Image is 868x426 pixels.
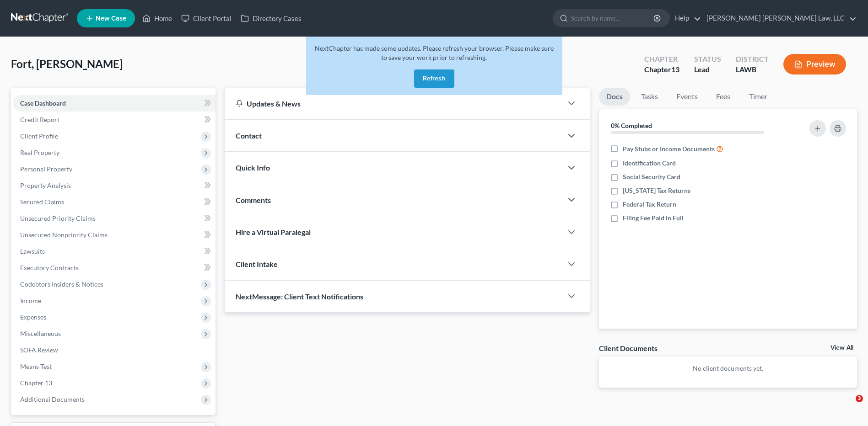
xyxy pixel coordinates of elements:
span: Secured Claims [20,198,64,206]
span: Case Dashboard [20,99,66,107]
span: Personal Property [20,165,72,173]
span: Identification Card [623,159,676,168]
span: Social Security Card [623,172,680,181]
div: Client Documents [599,343,658,353]
a: Secured Claims [13,194,216,210]
span: New Case [96,15,126,22]
div: Updates & News [236,99,551,108]
span: Real Property [20,149,59,156]
a: Help [670,10,701,27]
div: Status [694,54,721,64]
span: 13 [671,65,679,74]
button: Refresh [414,69,454,88]
a: Timer [742,88,775,106]
a: Client Portal [177,10,236,27]
div: LAWB [736,64,769,75]
span: Hire a Virtual Paralegal [236,228,311,236]
a: Credit Report [13,112,216,128]
span: Federal Tax Return [623,200,676,209]
span: Filing Fee Paid in Full [623,213,684,223]
input: Search by name... [571,10,655,27]
div: District [736,54,769,64]
span: 3 [856,395,863,402]
span: Chapter 13 [20,379,52,387]
div: Lead [694,64,721,75]
span: Quick Info [236,163,270,172]
span: Comments [236,196,271,204]
a: Tasks [634,88,665,106]
span: Lawsuits [20,247,45,255]
span: Property Analysis [20,181,71,189]
span: Unsecured Nonpriority Claims [20,231,108,239]
span: Client Profile [20,132,58,140]
span: SOFA Review [20,346,58,354]
span: Fort, [PERSON_NAME] [11,57,123,70]
a: Executory Contracts [13,260,216,276]
span: Contact [236,131,262,140]
a: Fees [709,88,738,106]
span: Additional Documents [20,395,85,403]
span: NextChapter has made some updates. Please refresh your browser. Please make sure to save your wor... [315,44,554,61]
span: Miscellaneous [20,330,61,337]
a: Docs [599,88,630,106]
p: No client documents yet. [606,364,850,373]
div: Chapter [644,64,679,75]
a: Case Dashboard [13,95,216,112]
a: Property Analysis [13,177,216,194]
span: Income [20,297,41,304]
span: NextMessage: Client Text Notifications [236,292,363,301]
span: Means Test [20,362,52,370]
span: [US_STATE] Tax Returns [623,186,690,195]
a: Unsecured Priority Claims [13,210,216,227]
span: Credit Report [20,116,59,123]
div: Chapter [644,54,679,64]
a: SOFA Review [13,342,216,358]
a: Lawsuits [13,243,216,260]
a: Events [669,88,705,106]
span: Codebtors Insiders & Notices [20,280,103,288]
a: Unsecured Nonpriority Claims [13,227,216,243]
a: [PERSON_NAME] [PERSON_NAME] Law, LLC [702,10,857,27]
a: View All [830,345,853,351]
span: Expenses [20,313,46,321]
span: Executory Contracts [20,264,79,272]
span: Unsecured Priority Claims [20,214,96,222]
span: Pay Stubs or Income Documents [623,144,715,154]
iframe: Intercom live chat [837,395,859,417]
button: Preview [783,54,846,75]
strong: 0% Completed [611,122,652,129]
a: Directory Cases [236,10,306,27]
span: Client Intake [236,260,278,268]
a: Home [138,10,177,27]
